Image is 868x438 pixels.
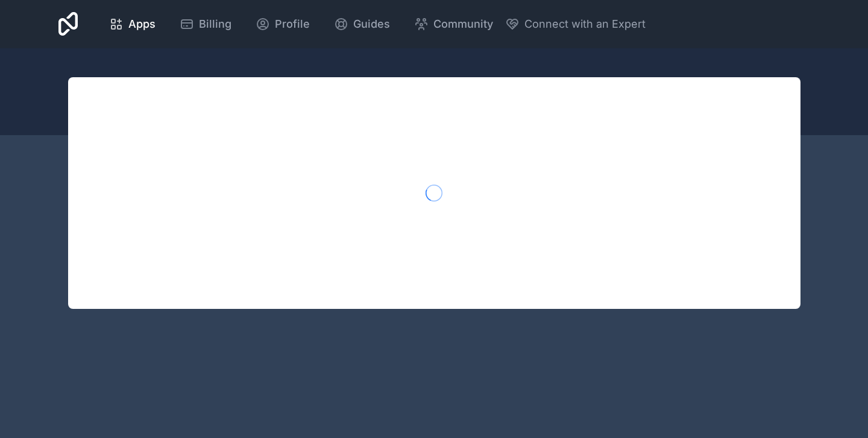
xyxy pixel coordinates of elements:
[199,16,231,33] span: Billing
[404,11,503,37] a: Community
[505,16,646,33] button: Connect with an Expert
[433,16,493,33] span: Community
[524,16,646,33] span: Connect with an Expert
[246,11,319,37] a: Profile
[353,16,390,33] span: Guides
[324,11,400,37] a: Guides
[170,11,241,37] a: Billing
[275,16,310,33] span: Profile
[99,11,165,37] a: Apps
[128,16,156,33] span: Apps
